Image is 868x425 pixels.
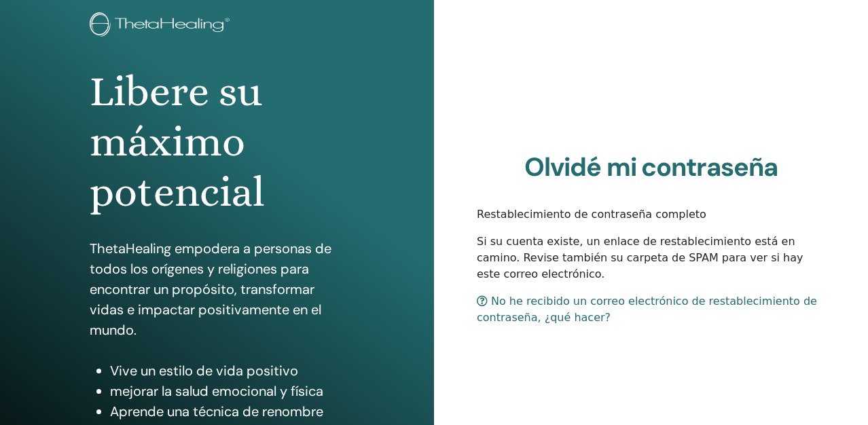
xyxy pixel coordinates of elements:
p: ThetaHealing empodera a personas de todos los orígenes y religiones para encontrar un propósito, ... [90,238,345,340]
a: No he recibido un correo electrónico de restablecimiento de contraseña, ¿qué hacer? [477,295,817,324]
li: Vive un estilo de vida positivo [110,361,345,381]
li: mejorar la salud emocional y física [110,381,345,401]
h2: Olvidé mi contraseña [477,152,825,183]
p: Si su cuenta existe, un enlace de restablecimiento está en camino. Revise también su carpeta de S... [477,234,825,282]
h1: Libere su máximo potencial [90,67,345,218]
p: Restablecimiento de contraseña completo [477,206,825,223]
